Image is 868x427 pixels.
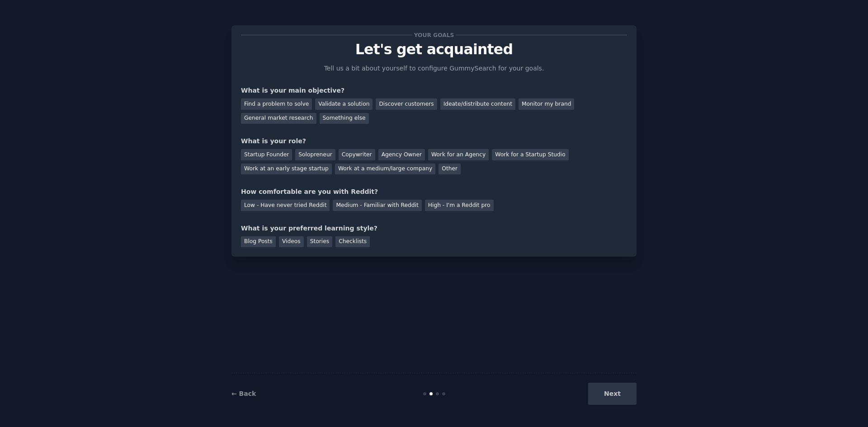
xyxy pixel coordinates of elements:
[295,149,335,160] div: Solopreneur
[335,236,370,248] div: Checklists
[241,42,627,57] p: Let's get acquainted
[492,149,568,160] div: Work for a Startup Studio
[241,149,292,160] div: Startup Founder
[315,99,373,110] div: Validate a solution
[241,99,312,110] div: Find a problem to solve
[519,99,574,110] div: Monitor my brand
[335,164,435,175] div: Work at a medium/large company
[376,99,437,110] div: Discover customers
[428,149,489,160] div: Work for an Agency
[241,236,276,248] div: Blog Posts
[412,30,456,40] span: Your goals
[425,200,494,211] div: High - I'm a Reddit pro
[241,164,332,175] div: Work at an early stage startup
[241,113,316,124] div: General market research
[378,149,425,160] div: Agency Owner
[320,64,548,73] p: Tell us a bit about yourself to configure GummySearch for your goals.
[320,113,369,124] div: Something else
[241,86,627,95] div: What is your main objective?
[241,224,627,233] div: What is your preferred learning style?
[241,200,330,211] div: Low - Have never tried Reddit
[241,187,627,197] div: How comfortable are you with Reddit?
[440,99,515,110] div: Ideate/distribute content
[279,236,304,248] div: Videos
[241,136,627,146] div: What is your role?
[333,200,421,211] div: Medium - Familiar with Reddit
[439,164,461,175] div: Other
[307,236,332,248] div: Stories
[339,149,375,160] div: Copywriter
[231,390,256,397] a: ← Back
